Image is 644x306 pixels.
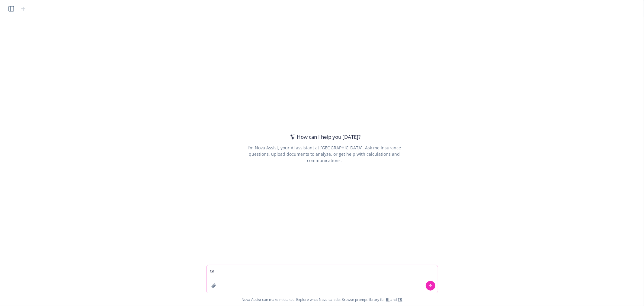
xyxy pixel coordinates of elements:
[242,293,402,306] span: Nova Assist can make mistakes. Explore what Nova can do: Browse prompt library for and
[207,265,438,293] textarea: can you
[288,133,360,141] div: How can I help you [DATE]?
[239,145,409,164] div: I'm Nova Assist, your AI assistant at [GEOGRAPHIC_DATA]. Ask me insurance questions, upload docum...
[398,297,402,302] a: TR
[386,297,390,302] a: BI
